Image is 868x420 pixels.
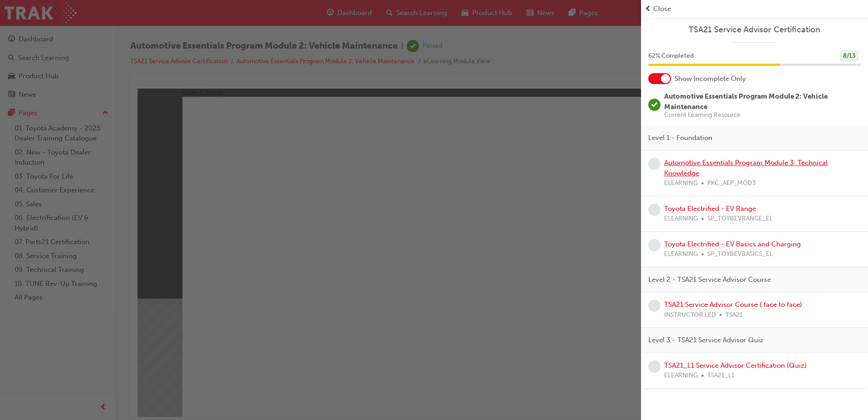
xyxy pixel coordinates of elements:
[645,4,651,14] span: prev-icon
[664,178,698,189] span: ELEARNING
[664,249,698,260] span: ELEARNING
[840,50,859,62] div: 8 / 13
[664,214,698,224] span: ELEARNING
[664,205,756,213] a: Toyota Electrified - EV Range
[648,158,661,170] span: learningRecordVerb_NONE-icon
[648,204,661,216] span: learningRecordVerb_NONE-icon
[648,51,694,61] span: 62 % Completed
[648,360,661,373] span: learningRecordVerb_NONE-icon
[664,370,698,381] span: ELEARNING
[664,300,802,309] a: TSA21 Service Advisor Course ( face to face)
[648,239,661,251] span: learningRecordVerb_NONE-icon
[664,240,801,248] a: Toyota Electrified - EV Basics and Charging
[664,112,861,118] span: Current Learning Resource
[707,370,735,381] span: TSA21_L1
[648,25,861,35] a: TSA21 Service Advisor Certification
[675,74,746,84] span: Show Incomplete Only
[653,4,671,14] span: Close
[707,214,773,224] span: SP_TOYBEVRANGE_EL
[664,92,828,111] span: Automotive Essentials Program Module 2: Vehicle Maintenance
[664,361,807,370] a: TSA21_L1 Service Advisor Certification (Quiz)
[648,133,712,143] span: Level 1 - Foundation
[707,178,756,189] span: PKC_AEP_MOD3
[648,99,661,111] span: learningRecordVerb_PASS-icon
[648,275,771,285] span: Level 2 - TSA21 Service Advisor Course
[664,310,716,320] span: INSTRUCTOR LED
[648,335,764,345] span: Level 3 - TSA21 Service Advisor Quiz
[725,310,743,320] span: TSA21
[645,4,864,14] button: prev-iconClose
[664,159,828,177] a: Automotive Essentials Program Module 3: Technical Knowledge
[707,249,773,260] span: SP_TOYBEVBASICS_EL
[648,300,661,312] span: learningRecordVerb_NONE-icon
